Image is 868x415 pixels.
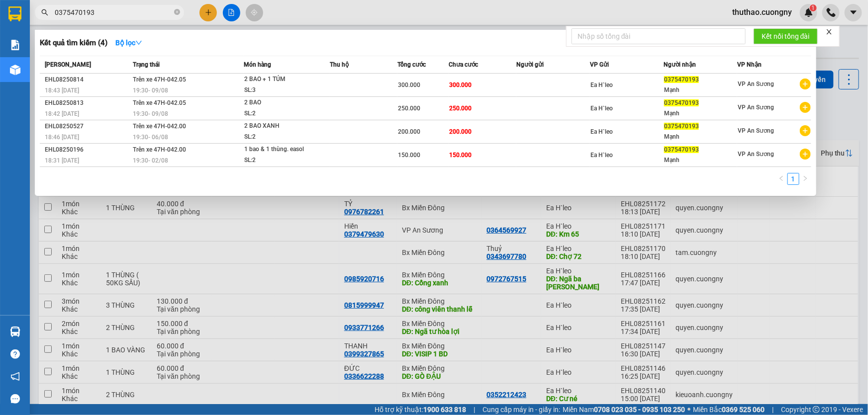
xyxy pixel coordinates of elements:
span: Ea H`leo [590,82,613,88]
div: Mạnh [664,132,737,142]
span: plus-circle [800,79,811,89]
span: Món hàng [244,61,271,68]
span: 19:30 - 09/08 [133,110,168,117]
span: 19:30 - 02/08 [133,157,168,164]
div: 1 bao & 1 thùng. easol [244,144,319,155]
img: logo-vxr [8,6,21,21]
li: Next Page [799,173,811,185]
div: EHL08250527 [45,121,130,132]
span: 0375470193 [664,146,699,153]
button: Bộ lọcdown [107,35,150,51]
span: Thu hộ [330,61,349,68]
div: SL: 3 [244,85,319,96]
li: 1 [787,173,799,185]
span: search [41,9,48,16]
span: VP An Sương [738,127,774,134]
span: 19:30 - 09/08 [133,87,168,94]
span: 150.000 [398,152,420,159]
span: Trạng thái [133,61,160,68]
span: question-circle [10,349,20,359]
span: 250.000 [449,105,472,112]
span: 250.000 [398,105,420,112]
span: 0375470193 [664,123,699,130]
span: VP Gửi [590,61,609,68]
input: Tìm tên, số ĐT hoặc mã đơn [55,7,172,18]
button: left [775,173,787,185]
span: Người nhận [664,61,696,68]
div: EHL08250814 [45,75,130,85]
span: 300.000 [398,82,420,88]
span: close-circle [174,8,180,17]
span: 19:30 - 06/08 [133,134,168,141]
span: plus-circle [800,102,811,113]
div: Mạnh [664,155,737,166]
button: right [799,173,811,185]
span: Trên xe 47H-042.05 [133,99,186,106]
h3: Kết quả tìm kiếm ( 4 ) [40,38,107,48]
span: 300.000 [449,82,472,88]
li: Previous Page [775,173,787,185]
span: plus-circle [800,125,811,136]
span: 200.000 [398,128,420,135]
span: Trên xe 47H-042.00 [133,123,186,130]
span: [PERSON_NAME] [45,61,91,68]
span: 150.000 [449,152,472,159]
span: Ea H`leo [590,105,613,112]
img: warehouse-icon [10,327,20,337]
div: 2 BAO [244,97,319,108]
span: close [826,28,833,35]
span: Chưa cước [449,61,478,68]
span: Ea H`leo [590,152,613,159]
div: EHL08250196 [45,145,130,155]
span: 18:31 [DATE] [45,157,79,164]
div: EHL08250813 [45,98,130,108]
span: Trên xe 47H-042.05 [133,76,186,83]
span: Trên xe 47H-042.00 [133,146,186,153]
span: Ea H`leo [590,128,613,135]
span: message [10,394,20,404]
div: SL: 2 [244,108,319,119]
strong: Bộ lọc [115,39,142,47]
span: 18:43 [DATE] [45,87,79,94]
img: warehouse-icon [10,65,20,75]
button: Kết nối tổng đài [754,28,818,44]
span: 18:46 [DATE] [45,134,79,141]
span: VP Nhận [737,61,762,68]
span: Người gửi [516,61,544,68]
span: VP An Sương [738,81,774,87]
div: Mạnh [664,108,737,119]
span: Kết nối tổng đài [762,31,810,42]
span: 200.000 [449,128,472,135]
span: down [135,39,142,46]
span: close-circle [174,9,180,15]
div: SL: 2 [244,132,319,143]
input: Nhập số tổng đài [572,28,746,44]
span: Tổng cước [397,61,426,68]
span: left [778,175,784,181]
span: VP An Sương [738,151,774,158]
span: right [802,175,808,181]
span: VP An Sương [738,104,774,111]
span: notification [10,372,20,381]
span: 0375470193 [664,99,699,106]
span: 18:42 [DATE] [45,110,79,117]
div: 2 BAO + 1 TÚM [244,74,319,85]
span: plus-circle [800,149,811,160]
a: 1 [788,173,799,184]
div: Mạnh [664,85,737,95]
img: solution-icon [10,40,20,50]
div: SL: 2 [244,155,319,166]
span: 0375470193 [664,76,699,83]
div: 2 BAO XANH [244,121,319,132]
